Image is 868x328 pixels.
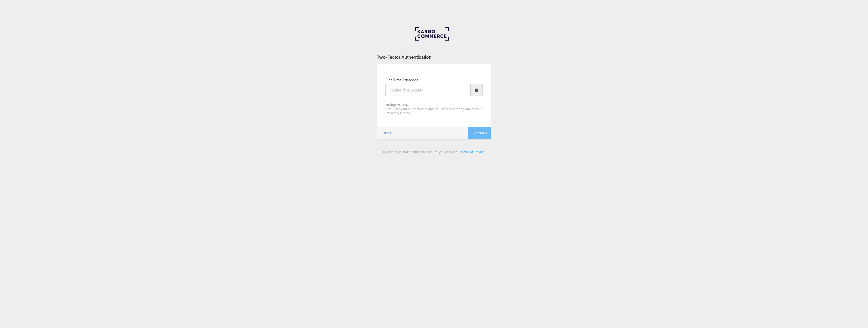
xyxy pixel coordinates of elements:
[385,84,471,96] input: Enter the code
[377,150,491,154] div: By signing in and creating an account, you accept our .
[377,54,491,60] div: Two-Factor Authentication
[377,127,396,139] a: Cancel
[385,77,418,83] label: One Time Passcode
[461,150,484,154] a: Terms of Service
[386,107,482,115] span: If you lost your authenticator app, you can try entering one of your Recovery Codes
[386,103,409,107] b: Having trouble?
